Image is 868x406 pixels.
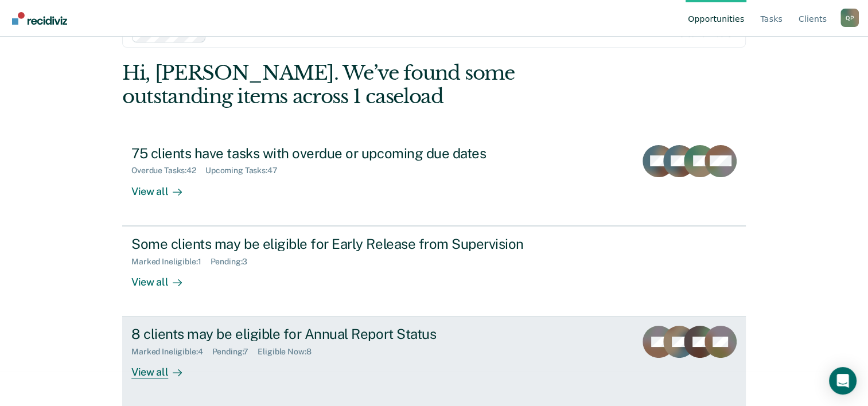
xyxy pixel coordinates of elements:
[211,257,257,267] div: Pending : 3
[131,257,210,267] div: Marked Ineligible : 1
[122,226,746,317] a: Some clients may be eligible for Early Release from SupervisionMarked Ineligible:1Pending:3View all
[131,266,196,288] div: View all
[258,347,320,357] div: Eligible Now : 8
[122,61,621,108] div: Hi, [PERSON_NAME]. We’ve found some outstanding items across 1 caseload
[131,145,534,162] div: 75 clients have tasks with overdue or upcoming due dates
[840,9,859,27] button: Profile dropdown button
[131,236,534,252] div: Some clients may be eligible for Early Release from Supervision
[131,347,212,357] div: Marked Ineligible : 4
[131,357,196,379] div: View all
[840,9,859,27] div: Q P
[131,326,534,342] div: 8 clients may be eligible for Annual Report Status
[12,12,67,25] img: Recidiviz
[131,166,205,175] div: Overdue Tasks : 42
[205,166,287,175] div: Upcoming Tasks : 47
[212,347,258,357] div: Pending : 7
[131,175,196,198] div: View all
[122,136,746,226] a: 75 clients have tasks with overdue or upcoming due datesOverdue Tasks:42Upcoming Tasks:47View all
[829,367,857,395] div: Open Intercom Messenger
